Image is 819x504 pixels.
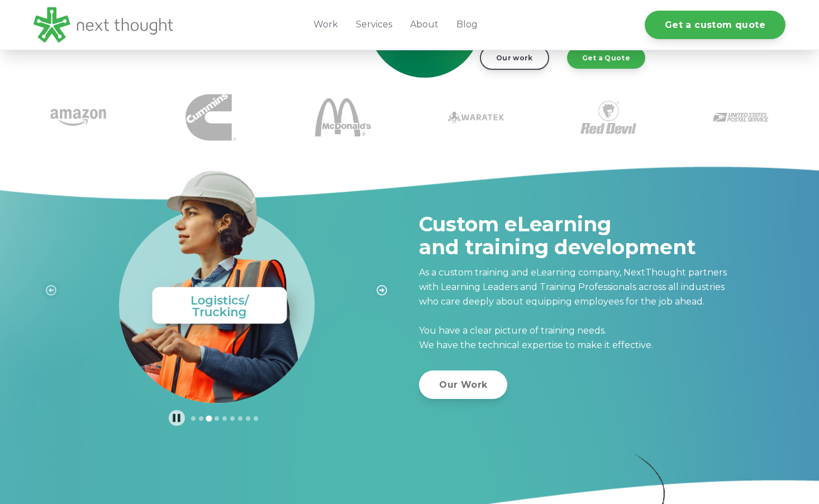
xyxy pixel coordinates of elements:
[713,89,769,145] img: USPS
[185,413,264,422] div: Select a slide to show
[315,89,371,145] img: McDonalds 1
[246,416,250,421] button: Go to slide 8
[567,47,645,68] a: Get a Quote
[34,155,400,403] div: 3 of 9
[419,267,727,350] span: As a custom training and eLearning company, NextThought partners with Learning Leaders and Traini...
[238,416,242,421] button: Go to slide 7
[419,212,696,259] span: Custom eLearning and training development
[50,89,106,145] img: amazon-1
[480,46,549,69] a: Our work
[42,282,60,299] button: Previous slide
[199,416,203,421] button: Go to slide 2
[645,11,785,39] a: Get a custom quote
[230,416,235,421] button: Go to slide 6
[169,410,185,426] button: Pause autoplay
[419,370,507,399] a: Our Work
[109,155,324,403] img: Logistics Trucking
[448,89,504,145] img: Waratek logo
[373,282,391,299] button: Next slide
[34,7,173,42] img: LG - NextThought Logo
[400,155,766,403] div: 4 of 9
[34,155,400,426] section: Image carousel with 9 slides.
[254,416,258,421] button: Go to slide 9
[206,415,212,421] button: Go to slide 3
[222,416,227,421] button: Go to slide 5
[191,416,196,421] button: Go to slide 1
[215,416,219,421] button: Go to slide 4
[185,92,236,142] img: Cummins
[580,89,636,145] img: Red Devil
